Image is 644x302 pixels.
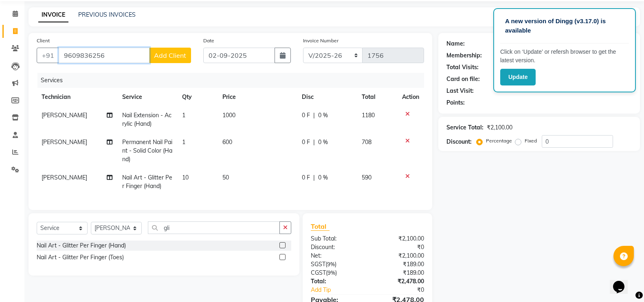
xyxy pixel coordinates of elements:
[182,138,185,146] span: 1
[327,269,335,276] span: 9%
[122,112,171,127] span: Nail Extension - Acrylic (Hand)
[305,234,367,243] div: Sub Total:
[362,174,371,181] span: 590
[222,174,229,181] span: 50
[37,88,117,106] th: Technician
[525,137,537,144] label: Fixed
[303,37,338,44] label: Invoice Number
[318,111,328,120] span: 0 %
[37,241,126,250] div: Nail Art - Glitter Per Finger (Hand)
[367,234,430,243] div: ₹2,100.00
[318,173,328,182] span: 0 %
[311,269,326,276] span: CGST
[446,75,480,83] div: Card on file:
[148,221,280,234] input: Search or Scan
[311,222,330,231] span: Total
[378,286,430,294] div: ₹0
[313,138,315,147] span: |
[305,243,367,252] div: Discount:
[367,269,430,277] div: ₹189.00
[218,88,297,106] th: Price
[38,8,68,22] a: INVOICE
[42,112,87,119] span: [PERSON_NAME]
[182,174,189,181] span: 10
[610,269,636,294] iframe: chat widget
[37,48,59,63] button: +91
[177,88,217,106] th: Qty
[302,138,310,147] span: 0 F
[149,48,191,63] button: Add Client
[203,37,214,44] label: Date
[222,138,232,146] span: 600
[327,261,335,267] span: 9%
[78,11,136,18] a: PREVIOUS INVOICES
[313,173,315,182] span: |
[122,138,172,163] span: Permanent Nail Paint - Solid Color (Hand)
[487,123,512,132] div: ₹2,100.00
[446,51,482,60] div: Membership:
[313,111,315,120] span: |
[305,277,367,286] div: Total:
[318,138,328,147] span: 0 %
[37,253,124,262] div: Nail Art - Glitter Per Finger (Toes)
[117,88,177,106] th: Service
[305,286,378,294] a: Add Tip
[182,112,185,119] span: 1
[446,98,465,107] div: Points:
[486,137,512,144] label: Percentage
[500,48,629,65] p: Click on ‘Update’ or refersh browser to get the latest version.
[305,252,367,260] div: Net:
[42,138,87,146] span: [PERSON_NAME]
[367,260,430,269] div: ₹189.00
[362,138,371,146] span: 708
[362,112,375,119] span: 1180
[122,174,172,190] span: Nail Art - Glitter Per Finger (Hand)
[367,243,430,252] div: ₹0
[59,48,149,63] input: Search by Name/Mobile/Email/Code
[222,112,235,119] span: 1000
[367,252,430,260] div: ₹2,100.00
[446,39,465,48] div: Name:
[446,63,479,72] div: Total Visits:
[42,174,87,181] span: [PERSON_NAME]
[305,269,367,277] div: ( )
[302,173,310,182] span: 0 F
[357,88,397,106] th: Total
[154,51,186,59] span: Add Client
[397,88,424,106] th: Action
[505,17,624,35] p: A new version of Dingg (v3.17.0) is available
[297,88,357,106] th: Disc
[446,123,484,132] div: Service Total:
[311,260,325,268] span: SGST
[367,277,430,286] div: ₹2,478.00
[446,138,472,146] div: Discount:
[500,69,536,85] button: Update
[305,260,367,269] div: ( )
[302,111,310,120] span: 0 F
[37,73,430,88] div: Services
[446,87,474,95] div: Last Visit:
[37,37,50,44] label: Client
